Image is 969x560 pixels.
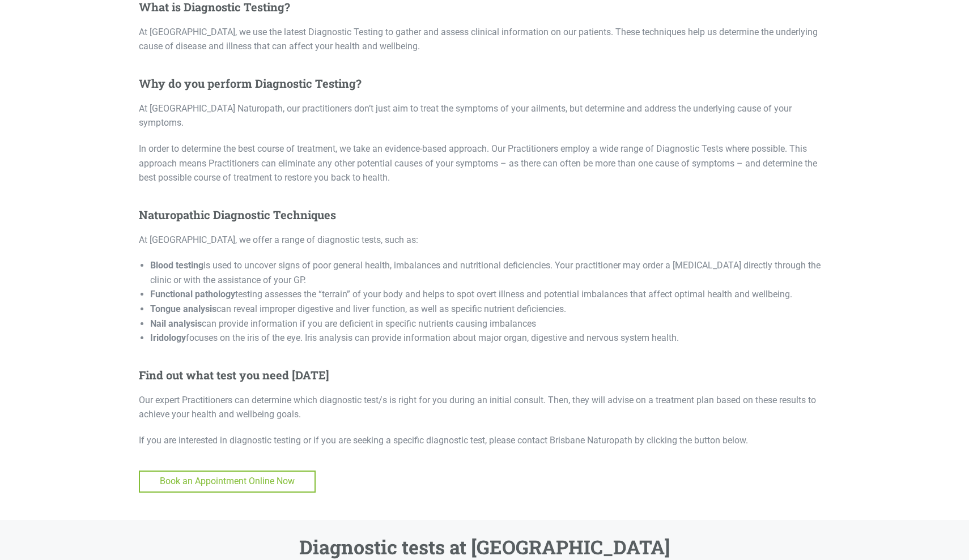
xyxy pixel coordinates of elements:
[150,318,202,329] strong: Nail analysis
[139,101,830,130] p: At [GEOGRAPHIC_DATA] Naturopath, our practitioners don’t just aim to treat the symptoms of your a...
[139,433,830,448] p: If you are interested in diagnostic testing or if you are seeking a specific diagnostic test, ple...
[150,317,830,331] li: can provide information if you are deficient in specific nutrients causing imbalances
[150,302,830,317] li: can reveal improper digestive and liver function, as well as specific nutrient deficiencies.
[139,207,336,222] strong: Naturopathic Diagnostic Techniques
[150,260,203,271] strong: Blood testing
[150,303,216,314] strong: Tongue analysis
[150,287,830,302] li: testing assesses the “terrain” of your body and helps to spot overt illness and potential imbalan...
[150,289,235,300] strong: Functional pathology
[160,474,295,489] span: Book an Appointment Online Now
[139,393,830,422] p: Our expert Practitioners can determine which diagnostic test/s is right for you during an initial...
[150,332,186,343] strong: Iridology
[139,142,830,185] p: In order to determine the best course of treatment, we take an evidence-based approach. Our Pract...
[139,76,830,90] h5: Why do you perform Diagnostic Testing?
[139,471,316,493] a: Book an Appointment Online Now
[150,331,830,345] li: focuses on the iris of the eye. Iris analysis can provide information about major organ, digestiv...
[139,367,329,382] strong: Find out what test you need [DATE]
[150,258,830,287] li: is used to uncover signs of poor general health, imbalances and nutritional deficiencies. Your pr...
[139,25,830,54] p: At [GEOGRAPHIC_DATA], we use the latest Diagnostic Testing to gather and assess clinical informat...
[139,233,830,247] p: At [GEOGRAPHIC_DATA], we offer a range of diagnostic tests, such as:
